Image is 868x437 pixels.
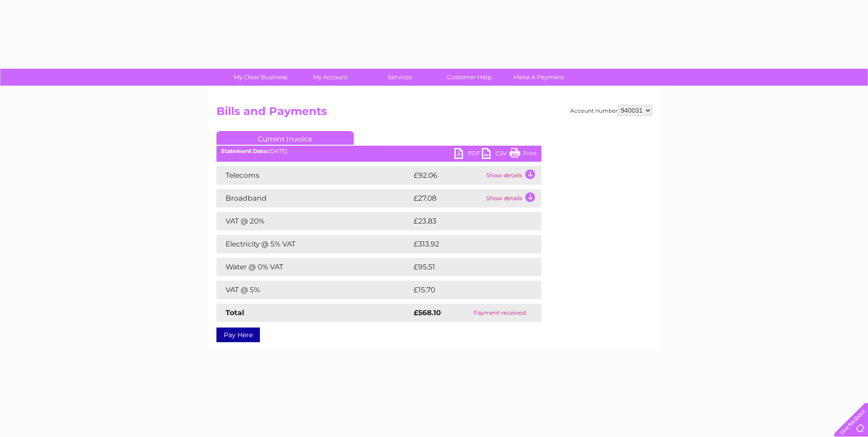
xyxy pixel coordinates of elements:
a: Services [362,69,437,86]
a: My Account [292,69,368,86]
td: £23.83 [411,212,523,230]
a: Current Invoice [216,131,354,145]
h2: Bills and Payments [216,105,652,122]
td: VAT @ 20% [216,212,411,230]
td: £27.08 [411,189,484,208]
a: Make A Payment [501,69,577,86]
td: VAT @ 5% [216,281,411,299]
td: £92.06 [411,166,484,185]
div: Account number [570,105,652,116]
td: Water @ 0% VAT [216,258,411,276]
td: Electricity @ 5% VAT [216,235,411,253]
a: Pay Here [216,328,260,342]
a: My Clear Business [223,69,298,86]
td: Show details [484,189,541,208]
td: £95.51 [411,258,522,276]
b: Statement Date: [221,147,268,154]
a: CSV [482,148,509,161]
td: £313.92 [411,235,524,253]
td: Telecoms [216,166,411,185]
td: Show details [484,166,541,185]
a: Print [509,148,537,161]
td: £15.70 [411,281,522,299]
td: Payment received [458,304,541,322]
div: [DATE] [216,148,541,154]
a: PDF [454,148,482,161]
td: Broadband [216,189,411,208]
strong: Total [226,308,244,317]
strong: £568.10 [414,308,441,317]
a: Customer Help [431,69,507,86]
